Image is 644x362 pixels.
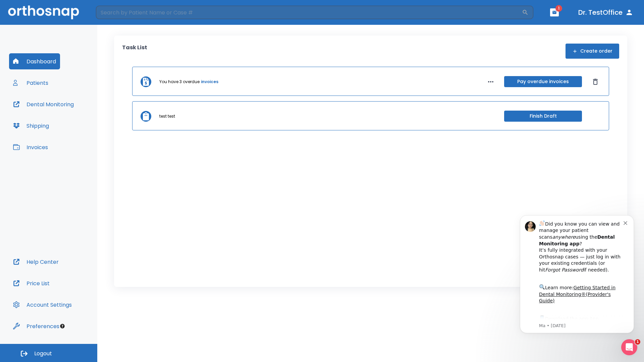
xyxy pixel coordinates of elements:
[59,323,65,329] div: Tooltip anchor
[555,5,562,12] span: 1
[29,111,89,123] a: App Store
[504,111,582,122] button: Finish Draft
[29,109,114,143] div: Download the app: | ​ Let us know if you need help getting started!
[9,254,63,270] button: Help Center
[9,139,52,155] button: Invoices
[9,297,76,313] button: Account Settings
[9,53,60,69] button: Dashboard
[635,339,640,345] span: 1
[159,113,175,119] p: test test
[510,205,644,344] iframe: Intercom notifications message
[8,5,79,19] img: Orthosnap
[576,6,636,18] button: Dr. TestOffice
[9,118,53,134] button: Shipping
[122,44,147,59] p: Task List
[159,79,200,85] p: You have 3 overdue
[34,350,52,357] span: Logout
[114,14,119,20] button: Dismiss notification
[9,275,54,291] button: Price List
[96,6,522,19] input: Search by Patient Name or Case #
[566,44,619,59] button: Create order
[621,339,637,355] iframe: Intercom live chat
[29,118,114,124] p: Message from Ma, sent 1w ago
[590,76,601,87] button: Dismiss
[201,79,218,85] a: invoices
[9,318,63,334] button: Preferences
[504,76,582,87] button: Pay overdue invoices
[9,96,78,112] button: Dental Monitoring
[9,75,52,91] button: Patients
